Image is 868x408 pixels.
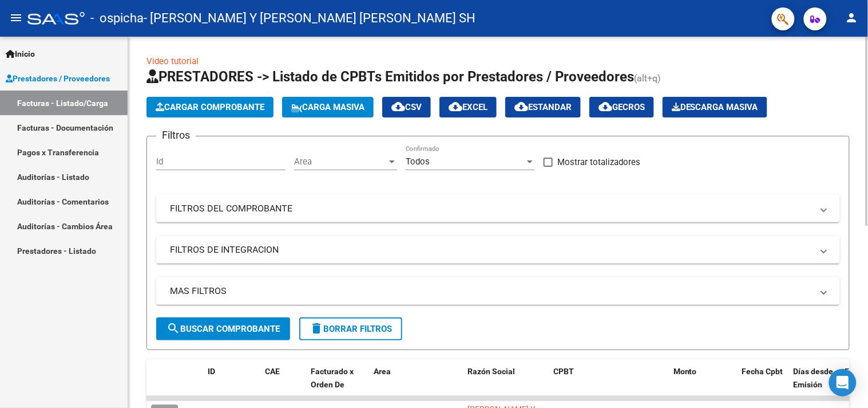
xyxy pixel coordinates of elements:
span: Carga Masiva [291,102,364,112]
span: - ospicha [90,6,144,31]
a: Video tutorial [146,56,199,66]
span: Area [294,156,387,167]
div: Open Intercom Messenger [829,369,857,397]
button: Borrar Filtros [299,317,402,340]
mat-icon: person [845,11,859,25]
mat-icon: cloud_download [514,100,528,113]
span: Cargar Comprobante [156,102,264,112]
mat-expansion-panel-header: FILTROS DE INTEGRACION [156,236,840,264]
span: Prestadores / Proveedores [6,72,110,85]
span: CAE [265,367,280,376]
mat-panel-title: MAS FILTROS [170,285,812,297]
span: Razón Social [467,367,515,376]
span: CSV [391,102,422,112]
span: Fecha Cpbt [742,367,783,376]
button: Gecros [589,97,654,117]
mat-icon: search [167,321,180,335]
mat-expansion-panel-header: MAS FILTROS [156,277,840,305]
span: ID [208,367,215,376]
mat-panel-title: FILTROS DE INTEGRACION [170,244,812,256]
span: Buscar Comprobante [167,324,280,334]
button: EXCEL [439,97,497,117]
mat-panel-title: FILTROS DEL COMPROBANTE [170,202,812,215]
mat-icon: cloud_download [391,100,405,113]
span: - [PERSON_NAME] Y [PERSON_NAME] [PERSON_NAME] SH [144,6,475,31]
app-download-masive: Descarga masiva de comprobantes (adjuntos) [663,97,767,117]
mat-icon: menu [9,11,23,25]
button: Cargar Comprobante [146,97,274,117]
span: Borrar Filtros [310,324,392,334]
span: Estandar [514,102,572,112]
button: Carga Masiva [282,97,374,117]
span: (alt+q) [634,73,661,84]
button: Buscar Comprobante [156,317,290,340]
span: Area [374,367,391,376]
mat-expansion-panel-header: FILTROS DEL COMPROBANTE [156,195,840,222]
span: CPBT [553,367,574,376]
span: Descarga Masiva [672,102,758,112]
span: EXCEL [449,102,487,112]
span: Monto [673,367,697,376]
mat-icon: delete [310,321,323,335]
span: Inicio [6,48,35,60]
span: Todos [406,156,430,167]
span: Gecros [599,102,645,112]
span: Días desde Emisión [794,367,834,389]
span: Mostrar totalizadores [557,155,640,169]
h3: Filtros [156,127,196,143]
mat-icon: cloud_download [599,100,612,113]
span: Facturado x Orden De [311,367,354,389]
span: PRESTADORES -> Listado de CPBTs Emitidos por Prestadores / Proveedores [146,69,634,85]
button: Estandar [505,97,581,117]
mat-icon: cloud_download [449,100,462,113]
button: Descarga Masiva [663,97,767,117]
button: CSV [382,97,431,117]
